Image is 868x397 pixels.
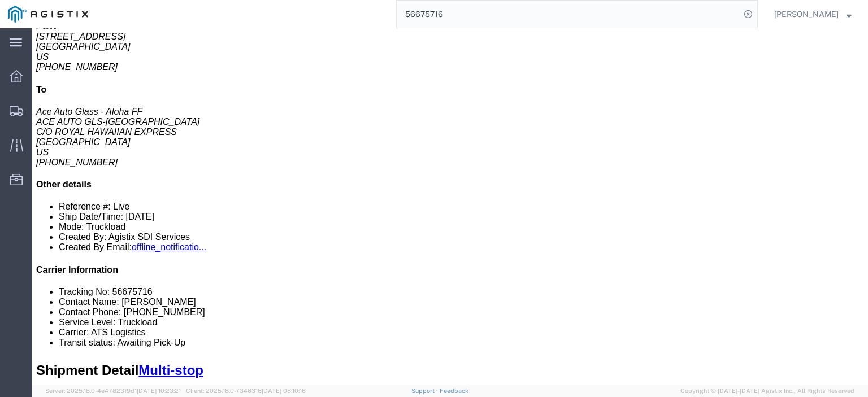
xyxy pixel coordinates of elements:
button: [PERSON_NAME] [774,7,852,21]
span: [DATE] 08:10:16 [262,387,306,394]
img: logo [8,6,88,23]
input: Search for shipment number, reference number [397,1,740,28]
span: Server: 2025.18.0-4e47823f9d1 [45,387,181,394]
span: Copyright © [DATE]-[DATE] Agistix Inc., All Rights Reserved [680,386,854,396]
span: Client: 2025.18.0-7346316 [186,387,306,394]
iframe: FS Legacy Container [32,28,868,385]
span: [DATE] 10:23:21 [137,387,181,394]
span: Jesse Jordan [774,8,839,20]
a: Feedback [440,387,468,394]
a: Support [411,387,440,394]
